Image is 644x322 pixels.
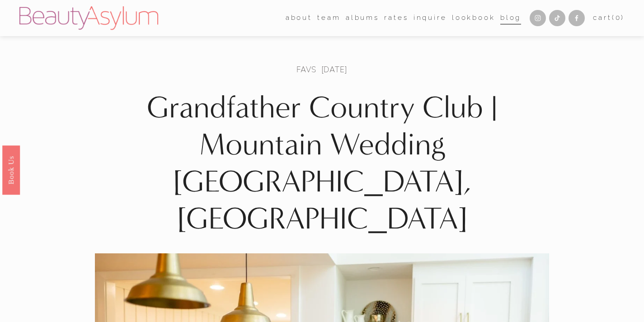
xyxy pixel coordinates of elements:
[296,64,316,75] a: Favs
[346,11,379,25] a: albums
[317,11,340,25] a: folder dropdown
[95,89,549,238] h1: Grandfather Country Club | Mountain Wedding [GEOGRAPHIC_DATA], [GEOGRAPHIC_DATA]
[569,10,585,26] a: Facebook
[384,11,408,25] a: Rates
[317,12,340,24] span: team
[286,12,312,24] span: about
[616,14,621,22] span: 0
[549,10,565,26] a: TikTok
[593,12,625,24] a: 0 items in cart
[321,64,348,75] span: [DATE]
[612,14,625,22] span: ( )
[452,11,495,25] a: Lookbook
[2,145,20,194] a: Book Us
[530,10,546,26] a: Instagram
[19,6,158,30] img: Beauty Asylum | Bridal Hair &amp; Makeup Charlotte &amp; Atlanta
[286,11,312,25] a: folder dropdown
[500,11,521,25] a: Blog
[414,11,447,25] a: Inquire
